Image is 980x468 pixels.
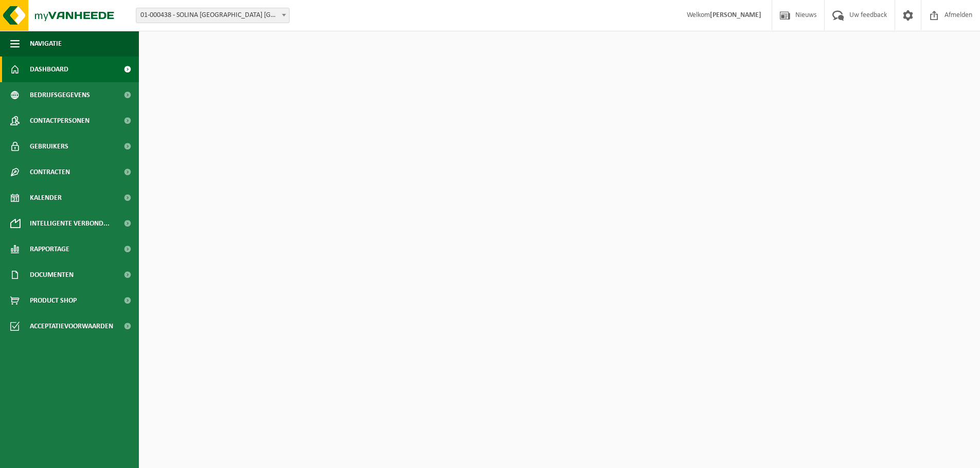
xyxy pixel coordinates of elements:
span: 01-000438 - SOLINA BELGIUM NV/AG - EKE [136,8,289,23]
span: Product Shop [30,288,77,313]
span: Bedrijfsgegevens [30,82,90,108]
span: Intelligente verbond... [30,211,110,236]
span: 01-000438 - SOLINA BELGIUM NV/AG - EKE [136,8,290,23]
span: Dashboard [30,57,68,82]
span: Rapportage [30,236,69,262]
span: Contactpersonen [30,108,90,134]
span: Contracten [30,159,70,185]
span: Acceptatievoorwaarden [30,313,113,339]
span: Gebruikers [30,134,68,159]
span: Navigatie [30,31,62,57]
span: Documenten [30,262,74,288]
span: Kalender [30,185,62,211]
strong: [PERSON_NAME] [710,11,761,19]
